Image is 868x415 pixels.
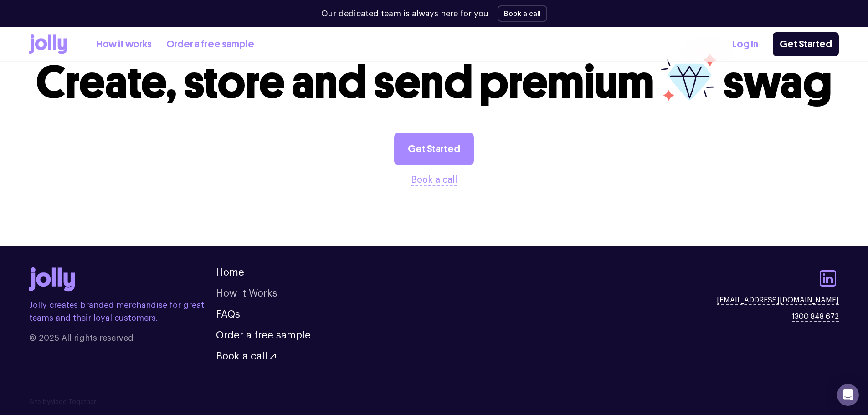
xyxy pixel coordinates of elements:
[733,37,758,52] a: Log In
[36,55,654,110] span: Create, store and send premium
[29,299,216,324] p: Jolly creates branded merchandise for great teams and their loyal customers.
[216,309,240,319] a: FAQs
[792,311,839,322] a: 1300 848 672
[394,133,474,165] a: Get Started
[216,351,267,361] span: Book a call
[216,267,244,277] a: Home
[321,8,488,20] p: Our dedicated team is always here for you
[411,173,457,187] button: Book a call
[723,55,832,110] span: swag
[717,295,839,306] a: [EMAIL_ADDRESS][DOMAIN_NAME]
[498,5,547,22] button: Book a call
[50,399,96,405] a: Made Together
[216,351,276,361] button: Book a call
[29,332,216,344] span: © 2025 All rights reserved
[837,384,859,406] div: Open Intercom Messenger
[216,330,311,340] a: Order a free sample
[29,398,839,407] p: Site by
[166,37,254,52] a: Order a free sample
[96,37,152,52] a: How it works
[773,32,839,56] a: Get Started
[216,288,277,298] a: How It Works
